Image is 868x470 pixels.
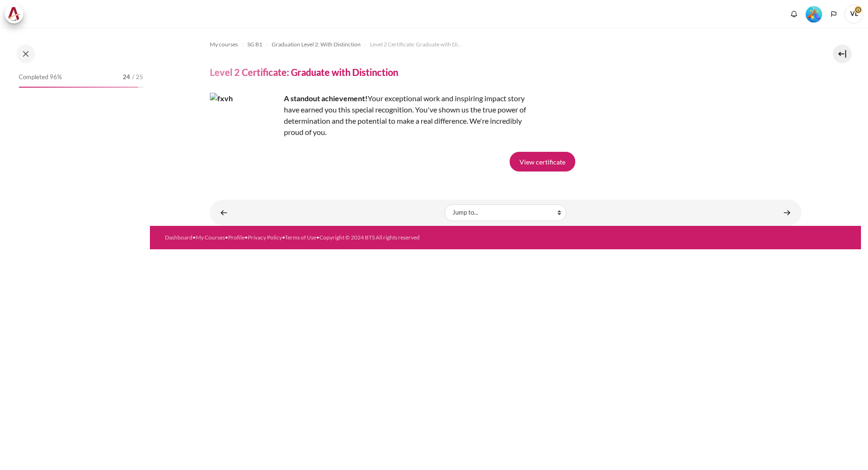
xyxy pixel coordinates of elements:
[248,234,282,241] a: Privacy Policy
[210,93,280,163] img: fxvh
[210,40,238,49] span: My courses
[806,6,822,22] img: Level #5
[510,152,575,172] a: View certificate
[123,73,130,82] span: 24
[845,5,863,23] a: User menu
[247,39,262,50] a: SG B1
[247,40,262,49] span: SG B1
[272,40,361,49] span: Graduation Level 2: With Distinction
[778,203,796,222] a: Join the Impact Presentation Lab ►
[196,234,225,241] a: My Courses
[150,28,861,226] section: Content
[228,234,245,241] a: Profile
[210,66,398,78] h4: Level 2 Certificate: Graduate with Distinction
[319,234,420,241] a: Copyright © 2024 BTS All rights reserved
[19,73,62,82] span: Completed 96%
[285,234,316,241] a: Terms of Use
[210,93,538,138] div: Your exceptional work and inspiring impact story have earned you this special recognition. You've...
[370,40,464,49] span: Level 2 Certificate: Graduate with Distinction
[7,7,21,21] img: Architeck
[210,37,801,52] nav: Navigation bar
[284,94,368,103] strong: A standout achievement!
[5,5,28,23] a: Architeck Architeck
[802,5,826,22] a: Level #5
[806,5,822,22] div: Level #5
[787,7,801,21] div: Show notification window with no new notifications
[132,73,143,82] span: / 25
[165,234,193,241] a: Dashboard
[215,203,233,222] a: ◄ STAR Impact Story Video Submission
[370,39,464,50] a: Level 2 Certificate: Graduate with Distinction
[827,7,841,21] button: Languages
[210,39,238,50] a: My courses
[165,233,543,242] div: • • • • •
[845,5,863,23] span: VL
[272,39,361,50] a: Graduation Level 2: With Distinction
[19,87,138,88] div: 96%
